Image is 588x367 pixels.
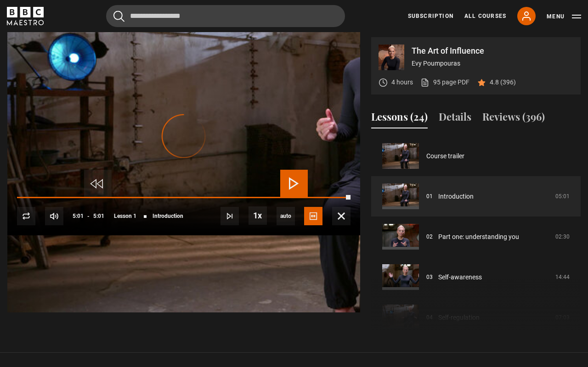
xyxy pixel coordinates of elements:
[114,213,136,219] span: Lesson 1
[482,109,545,128] button: Reviews (396)
[438,232,519,242] a: Part one: understanding you
[73,208,84,224] span: 5:01
[277,207,295,225] span: auto
[332,207,351,225] button: Fullscreen
[464,12,506,20] a: All Courses
[17,207,35,225] button: Replay
[7,37,360,235] video-js: Video Player
[391,78,413,87] p: 4 hours
[113,11,124,22] button: Submit the search query
[93,208,104,224] span: 5:01
[420,78,469,87] a: 95 page PDF
[426,151,464,161] a: Course trailer
[371,109,428,128] button: Lessons (24)
[7,7,44,25] svg: BBC Maestro
[106,5,345,27] input: Search
[412,59,573,68] p: Evy Poumpouras
[220,207,239,225] button: Next Lesson
[438,272,482,282] a: Self-awareness
[153,213,183,219] span: Introduction
[412,47,573,55] p: The Art of Influence
[277,207,295,225] div: Current quality: 360p
[17,197,351,199] div: Progress Bar
[249,206,267,225] button: Playback Rate
[87,213,90,219] span: -
[408,12,453,20] a: Subscription
[304,207,322,225] button: Captions
[45,207,63,225] button: Mute
[490,78,516,87] p: 4.8 (396)
[547,12,581,21] button: Toggle navigation
[438,192,474,201] a: Introduction
[439,109,471,128] button: Details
